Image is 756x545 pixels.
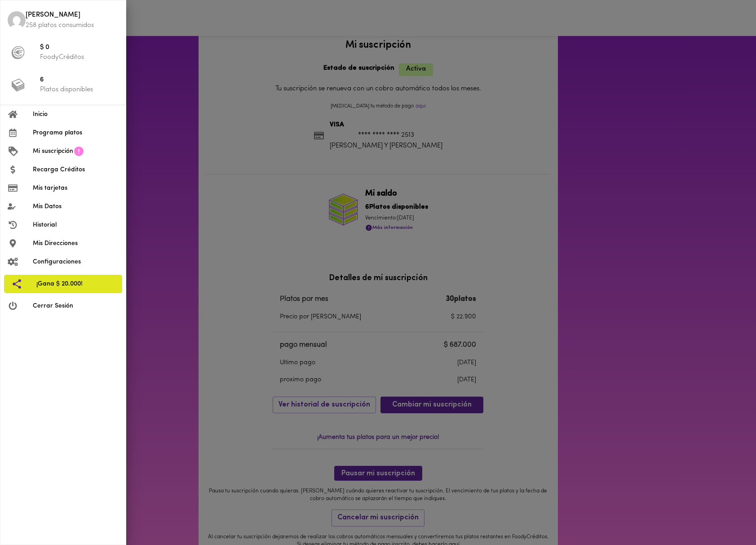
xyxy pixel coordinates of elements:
span: Configuraciones [33,257,119,267]
span: Mis Datos [33,202,119,211]
iframe: Messagebird Livechat Widget [704,493,747,536]
span: ¡Gana $ 20.000! [36,279,115,289]
span: Historial [33,220,119,230]
img: platos_menu.png [11,78,25,92]
span: Inicio [33,110,119,119]
span: Mis tarjetas [33,183,119,193]
p: 258 platos consumidos [26,21,119,30]
span: Mis Direcciones [33,239,119,248]
span: Recarga Créditos [33,165,119,174]
span: [PERSON_NAME] [26,10,119,21]
span: Cerrar Sesión [33,301,119,311]
span: $ 0 [40,43,119,53]
span: Mi suscripción [33,147,73,156]
span: 6 [40,75,119,85]
p: FoodyCréditos [40,53,119,62]
img: foody-creditos-black.png [11,46,25,59]
p: Platos disponibles [40,85,119,94]
span: Programa platos [33,128,119,138]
